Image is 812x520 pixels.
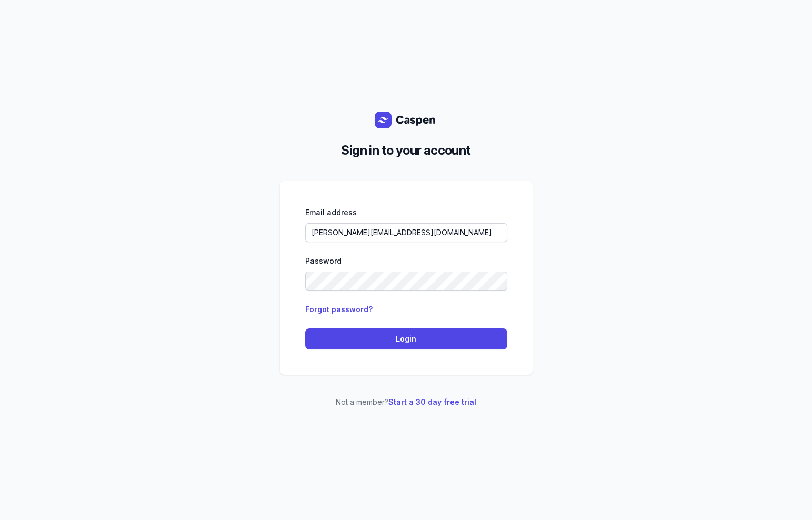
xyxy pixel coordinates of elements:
[305,305,373,314] a: Forgot password?
[388,397,476,406] a: Start a 30 day free trial
[305,206,507,219] div: Email address
[288,141,524,160] h2: Sign in to your account
[312,333,501,345] span: Login
[305,223,507,242] input: Enter your email address...
[305,255,507,267] div: Password
[280,396,533,408] p: Not a member?
[305,328,507,349] button: Login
